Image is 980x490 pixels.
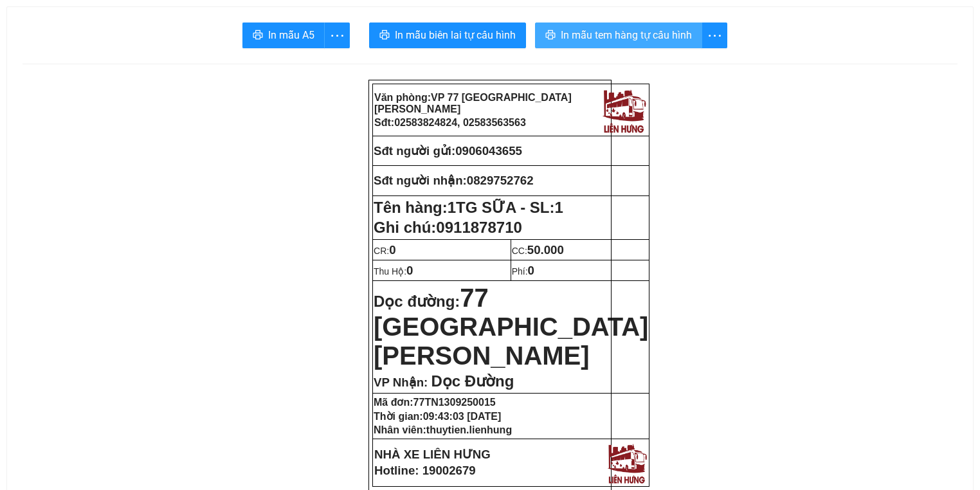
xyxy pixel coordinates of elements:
span: 0 [406,264,413,277]
span: 0 [528,264,534,277]
span: Thu Hộ: [374,266,413,277]
span: Dọc Đường [431,372,514,390]
strong: Sđt người gửi: [374,144,455,158]
span: In mẫu biên lai tự cấu hình [395,27,516,43]
strong: Nhân viên: [374,424,512,435]
button: more [702,23,727,48]
span: CC: [512,246,564,256]
span: CR: [374,246,396,256]
button: more [324,23,350,48]
span: 0906043655 [455,144,522,158]
span: more [702,28,727,44]
strong: Văn phòng: [374,92,572,114]
span: thuytien.lienhung [426,424,512,435]
span: 1 [554,199,563,216]
span: printer [253,30,263,42]
strong: Hotline: 19002679 [374,464,476,477]
span: VP Nhận: [374,376,428,389]
span: 77TN1309250015 [413,397,496,408]
span: In mẫu A5 [268,27,314,43]
button: printerIn mẫu biên lai tự cấu hình [369,23,526,48]
span: 1TG SỮA - SL: [448,199,563,216]
button: printerIn mẫu tem hàng tự cấu hình [535,23,702,48]
strong: Sđt người nhận: [374,174,467,187]
strong: VP: 77 [GEOGRAPHIC_DATA][PERSON_NAME][GEOGRAPHIC_DATA] [5,23,132,78]
span: 0829752762 [467,174,534,187]
strong: Dọc đường: [374,293,648,368]
span: In mẫu tem hàng tự cấu hình [561,27,692,43]
span: printer [379,30,390,42]
span: VP 77 [GEOGRAPHIC_DATA][PERSON_NAME] [374,92,572,114]
button: printerIn mẫu A5 [242,23,325,48]
span: 09:43:03 [DATE] [423,411,502,422]
strong: Thời gian: [374,411,501,422]
span: 77 [GEOGRAPHIC_DATA][PERSON_NAME] [374,284,648,370]
strong: NHÀ XE LIÊN HƯNG [374,448,491,461]
span: more [325,28,349,44]
span: Phí: [512,266,534,277]
strong: Tên hàng: [374,199,563,216]
span: 02583824824, 02583563563 [394,117,526,128]
img: logo [604,440,649,485]
span: 0911878710 [436,219,522,236]
strong: Mã đơn: [374,397,496,408]
strong: Sđt: [374,117,526,128]
img: logo [138,16,188,69]
strong: Nhà xe Liên Hưng [5,6,106,20]
span: Ghi chú: [374,219,522,236]
span: 0 [389,243,395,257]
span: printer [545,30,556,42]
img: logo [599,86,648,134]
span: 50.000 [527,243,564,257]
strong: Phiếu gửi hàng [53,84,140,97]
